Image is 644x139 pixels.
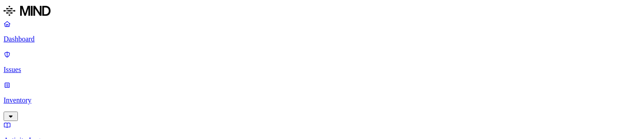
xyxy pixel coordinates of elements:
[4,35,640,43] p: Dashboard
[4,50,640,74] a: Issues
[4,4,51,18] img: MIND
[4,4,640,20] a: MIND
[4,20,640,43] a: Dashboard
[4,96,640,104] p: Inventory
[4,81,640,120] a: Inventory
[4,66,640,74] p: Issues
